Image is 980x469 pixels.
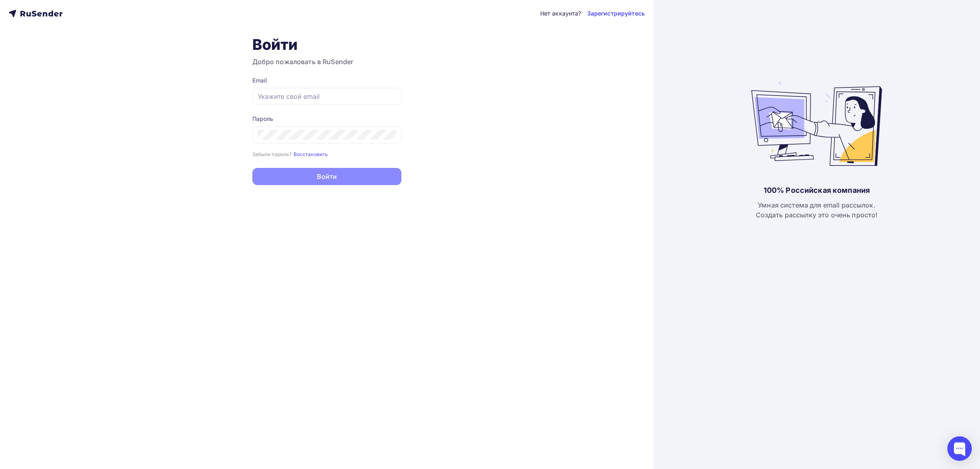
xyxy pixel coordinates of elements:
[540,9,581,18] div: Нет аккаунта?
[587,9,645,18] a: Зарегистрируйтесь
[252,168,401,185] button: Войти
[252,36,401,54] h1: Войти
[756,200,878,220] div: Умная система для email рассылок. Создать рассылку это очень просто!
[252,76,401,85] div: Email
[294,150,328,157] a: Восстановить
[258,92,396,101] input: Укажите свой email
[294,151,328,157] small: Восстановить
[252,57,401,67] h3: Добро пожаловать в RuSender
[252,115,401,123] div: Пароль
[764,185,870,195] div: 100% Российская компания
[252,151,292,157] small: Забыли пароль?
